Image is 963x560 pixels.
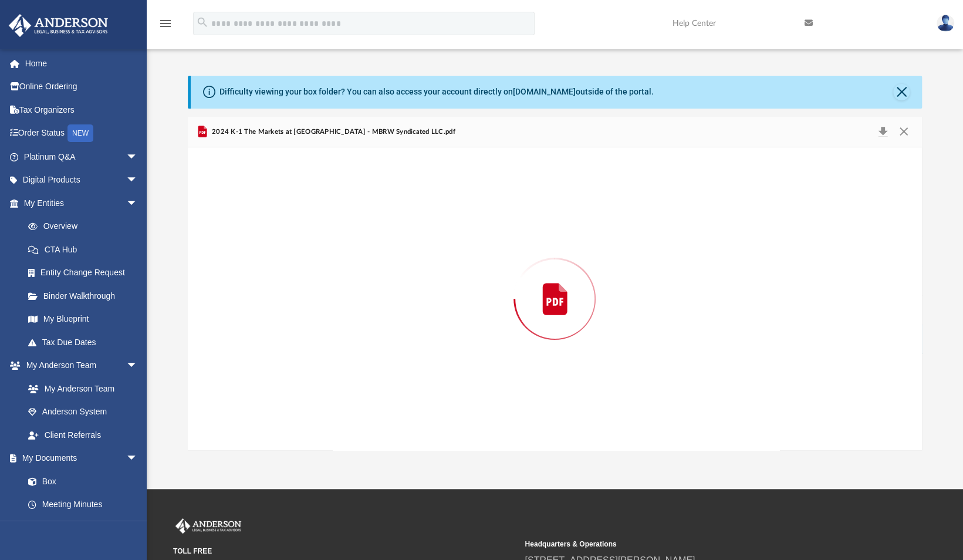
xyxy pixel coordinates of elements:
img: Anderson Advisors Platinum Portal [5,14,111,37]
button: Download [873,124,894,140]
a: Platinum Q&Aarrow_drop_down [8,145,156,168]
span: arrow_drop_down [126,354,150,378]
a: Digital Productsarrow_drop_down [8,168,156,192]
a: My Blueprint [16,308,150,331]
a: Forms Library [16,516,144,539]
div: NEW [67,124,93,142]
small: TOLL FREE [173,546,516,556]
img: User Pic [937,15,954,32]
a: My Documentsarrow_drop_down [8,447,150,470]
a: Anderson System [16,400,150,424]
a: Overview [16,215,156,238]
span: arrow_drop_down [126,168,150,193]
a: menu [158,22,173,31]
a: Tax Organizers [8,98,156,122]
i: search [196,16,209,29]
small: Headquarters & Operations [525,539,868,549]
button: Close [893,124,914,140]
span: arrow_drop_down [126,145,150,169]
a: Box [16,470,144,493]
span: 2024 K-1 The Markets at [GEOGRAPHIC_DATA] - MBRW Syndicated LLC.pdf [210,127,455,137]
i: menu [158,16,173,31]
a: Order StatusNEW [8,122,156,146]
a: My Entitiesarrow_drop_down [8,191,156,215]
button: Close [893,84,910,100]
a: [DOMAIN_NAME] [513,87,576,96]
a: Home [8,52,156,75]
a: Meeting Minutes [16,493,150,517]
a: Binder Walkthrough [16,284,156,308]
a: Tax Due Dates [16,330,156,354]
div: Difficulty viewing your box folder? You can also access your account directly on outside of the p... [219,86,654,98]
a: Client Referrals [16,423,150,447]
a: My Anderson Team [16,377,144,400]
span: arrow_drop_down [126,447,150,471]
a: CTA Hub [16,238,156,261]
span: arrow_drop_down [126,191,150,215]
a: Online Ordering [8,75,156,99]
div: Preview [188,117,923,451]
a: Entity Change Request [16,261,156,285]
img: Anderson Advisors Platinum Portal [173,518,244,534]
a: My Anderson Teamarrow_drop_down [8,354,150,377]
